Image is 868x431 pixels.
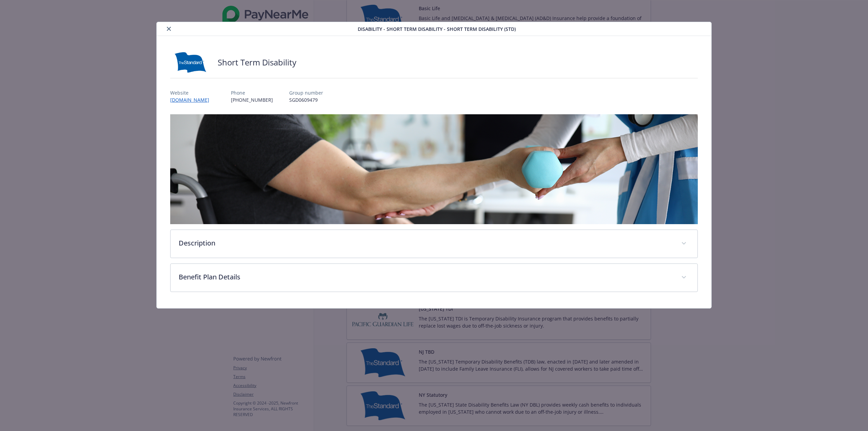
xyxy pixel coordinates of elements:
img: Standard Insurance Company [170,52,211,73]
p: Website [170,89,215,96]
p: SGD0609479 [289,96,323,103]
p: Description [179,238,673,248]
p: Phone [231,89,273,96]
p: Group number [289,89,323,96]
div: Description [171,230,697,258]
p: [PHONE_NUMBER] [231,96,273,103]
div: Benefit Plan Details [171,264,697,292]
span: Disability - Short Term Disability - Short Term Disability (STD) [358,25,516,33]
p: Benefit Plan Details [179,272,673,282]
h2: Short Term Disability [218,57,296,68]
a: [DOMAIN_NAME] [170,97,215,103]
button: close [165,25,173,33]
div: details for plan Disability - Short Term Disability - Short Term Disability (STD) [87,22,781,309]
img: banner [170,114,698,224]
